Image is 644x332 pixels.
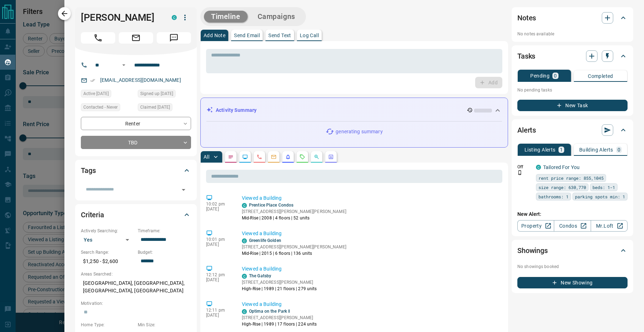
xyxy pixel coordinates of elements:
p: Add Note [204,33,225,38]
span: Claimed [DATE] [140,104,170,111]
span: size range: 630,770 [538,184,586,191]
p: No pending tasks [517,85,628,95]
svg: Notes [228,154,234,160]
p: 0 [554,73,557,78]
p: Areas Searched: [81,271,191,277]
div: Yes [81,234,134,246]
span: rent price range: 855,1045 [538,174,604,182]
button: Campaigns [250,11,302,23]
p: [DATE] [206,313,231,318]
div: Sat Aug 30 2025 [138,103,191,113]
p: Min Size: [138,322,191,328]
svg: Email Verified [90,78,95,83]
p: Mid-Rise | 2015 | 6 floors | 136 units [242,250,346,257]
div: Alerts [517,122,628,139]
p: [STREET_ADDRESS][PERSON_NAME][PERSON_NAME] [242,244,346,250]
p: Off [517,164,532,170]
p: Pending [530,73,550,78]
p: Timeframe: [138,228,191,234]
h2: Tags [81,165,96,176]
h2: Alerts [517,124,536,136]
p: generating summary [336,128,382,135]
h2: Criteria [81,209,104,220]
p: Home Type: [81,322,134,328]
button: Timeline [204,11,248,23]
div: Sat Apr 06 2024 [138,90,191,100]
p: Actively Searching: [81,228,134,234]
a: The Gatsby [249,273,271,278]
p: [STREET_ADDRESS][PERSON_NAME][PERSON_NAME] [242,208,346,215]
p: Budget: [138,249,191,256]
p: Building Alerts [579,147,613,152]
svg: Push Notification Only [517,170,522,175]
p: 1 [560,147,563,152]
span: Message [157,32,191,44]
h2: Tasks [517,50,535,62]
p: 12:11 pm [206,308,231,313]
p: 10:01 pm [206,237,231,242]
p: Send Email [234,33,260,38]
p: Viewed a Building [242,265,499,273]
span: Contacted - Never [83,104,118,111]
p: Motivation: [81,300,191,307]
div: Tasks [517,48,628,65]
p: No showings booked [517,263,628,270]
span: beds: 1-1 [592,184,615,191]
a: Condos [554,220,591,232]
span: Active [DATE] [83,90,109,97]
p: High-Rise | 1989 | 21 floors | 279 units [242,286,317,292]
p: Viewed a Building [242,301,499,308]
h2: Notes [517,12,536,24]
svg: Listing Alerts [285,154,291,160]
div: Notes [517,9,628,26]
p: 0 [618,147,620,152]
p: [GEOGRAPHIC_DATA], [GEOGRAPHIC_DATA], [GEOGRAPHIC_DATA], [GEOGRAPHIC_DATA] [81,277,191,297]
p: All [204,154,209,159]
p: Activity Summary [216,106,257,114]
h2: Showings [517,245,548,256]
p: Viewed a Building [242,230,499,237]
div: condos.ca [242,309,247,314]
div: condos.ca [172,15,177,20]
button: New Showing [517,277,628,288]
svg: Requests [299,154,305,160]
div: TBD [81,136,191,149]
svg: Lead Browsing Activity [242,154,248,160]
a: Mr.Loft [591,220,628,232]
a: Prentice Place Condos [249,203,293,208]
a: Property [517,220,554,232]
div: condos.ca [242,203,247,208]
p: Send Text [268,33,291,38]
p: Mid-Rise | 2008 | 4 floors | 52 units [242,215,346,221]
p: Completed [588,74,613,79]
div: condos.ca [242,238,247,243]
button: Open [119,61,128,69]
span: Call [81,32,115,44]
span: Email [119,32,153,44]
div: Showings [517,242,628,259]
svg: Emails [271,154,277,160]
span: parking spots min: 1 [575,193,625,200]
p: [STREET_ADDRESS][PERSON_NAME] [242,279,317,286]
div: Tags [81,162,191,179]
svg: Opportunities [314,154,319,160]
p: [DATE] [206,242,231,247]
button: New Task [517,100,628,111]
div: condos.ca [536,165,541,170]
div: Activity Summary [206,104,502,117]
p: Search Range: [81,249,134,256]
p: 10:02 pm [206,202,231,207]
p: [DATE] [206,277,231,282]
button: Open [179,185,189,195]
div: Sun Aug 31 2025 [81,90,134,100]
a: Tailored For You [543,164,580,170]
p: High-Rise | 1989 | 17 floors | 224 units [242,321,317,327]
div: condos.ca [242,274,247,279]
span: bathrooms: 1 [538,193,569,200]
p: New Alert: [517,210,628,218]
div: Renter [81,117,191,130]
svg: Agent Actions [328,154,334,160]
p: $1,250 - $2,600 [81,256,134,267]
p: [DATE] [206,207,231,212]
span: Signed up [DATE] [140,90,173,97]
